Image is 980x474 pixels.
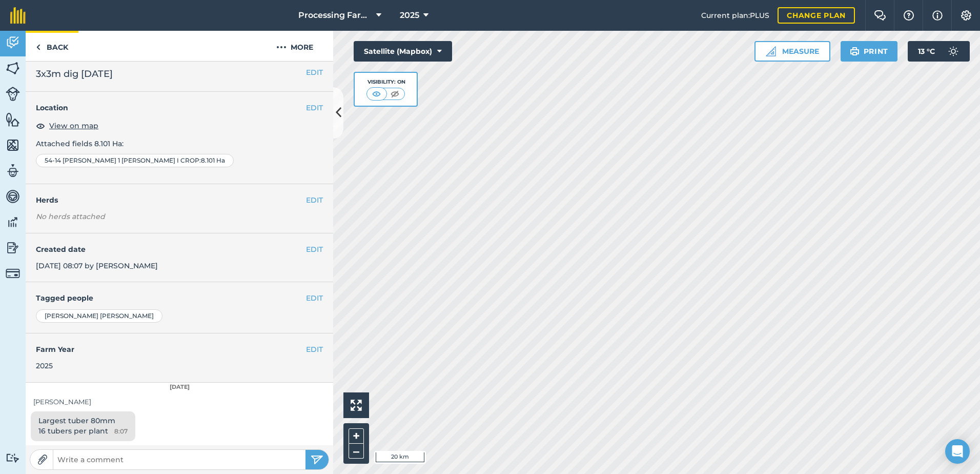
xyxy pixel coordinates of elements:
[53,452,305,467] input: Write a comment
[945,439,970,464] div: Open Intercom Messenger
[960,10,972,21] img: A cog icon
[874,10,886,21] img: Two speech bubbles overlapping with the left bubble in the forefront
[36,360,323,371] div: 2025
[903,10,915,21] img: A question mark icon
[36,41,40,53] img: svg+xml;base64,PHN2ZyB4bWxucz0iaHR0cDovL3d3dy53My5vcmcvMjAwMC9zdmciIHdpZHRoPSI5IiBoZWlnaHQ9IjI0Ii...
[6,137,20,153] img: svg+xml;base64,PHN2ZyB4bWxucz0iaHR0cDovL3d3dy53My5vcmcvMjAwMC9zdmciIHdpZHRoPSI1NiIgaGVpZ2h0PSI2MC...
[26,233,333,283] div: [DATE] 08:07 by [PERSON_NAME]
[26,31,78,61] a: Back
[6,61,20,76] img: svg+xml;base64,PHN2ZyB4bWxucz0iaHR0cDovL3d3dy53My5vcmcvMjAwMC9zdmciIHdpZHRoPSI1NiIgaGVpZ2h0PSI2MC...
[36,292,323,304] h4: Tagged people
[36,211,333,222] em: No herds attached
[701,10,769,21] span: Current plan : PLUS
[306,194,323,206] button: EDIT
[306,292,323,304] button: EDIT
[778,7,855,24] a: Change plan
[6,35,20,50] img: svg+xml;base64,PD94bWwgdmVyc2lvbj0iMS4wIiBlbmNvZGluZz0idXRmLTgiPz4KPCEtLSBHZW5lcmF0b3I6IEFkb2JlIE...
[943,41,964,62] img: svg+xml;base64,PD94bWwgdmVyc2lvbj0iMS4wIiBlbmNvZGluZz0idXRmLTgiPz4KPCEtLSBHZW5lcmF0b3I6IEFkb2JlIE...
[256,31,333,61] button: More
[6,87,20,101] img: svg+xml;base64,PD94bWwgdmVyc2lvbj0iMS4wIiBlbmNvZGluZz0idXRmLTgiPz4KPCEtLSBHZW5lcmF0b3I6IEFkb2JlIE...
[6,214,20,230] img: svg+xml;base64,PD94bWwgdmVyc2lvbj0iMS4wIiBlbmNvZGluZz0idXRmLTgiPz4KPCEtLSBHZW5lcmF0b3I6IEFkb2JlIE...
[766,46,776,56] img: Ruler icon
[37,455,48,465] img: Paperclip icon
[306,102,323,113] button: EDIT
[36,244,323,255] h4: Created date
[349,428,364,444] button: +
[26,383,333,392] div: [DATE]
[918,41,935,62] span: 13 ° C
[36,102,323,113] h4: Location
[36,67,323,81] h2: 3x3m dig [DATE]
[311,453,323,466] img: svg+xml;base64,PHN2ZyB4bWxucz0iaHR0cDovL3d3dy53My5vcmcvMjAwMC9zdmciIHdpZHRoPSIyNSIgaGVpZ2h0PSIyNC...
[400,9,419,22] span: 2025
[36,120,45,132] img: svg+xml;base64,PHN2ZyB4bWxucz0iaHR0cDovL3d3dy53My5vcmcvMjAwMC9zdmciIHdpZHRoPSIxOCIgaGVpZ2h0PSIyNC...
[908,41,970,62] button: 13 °C
[370,89,383,99] img: svg+xml;base64,PHN2ZyB4bWxucz0iaHR0cDovL3d3dy53My5vcmcvMjAwMC9zdmciIHdpZHRoPSI1MCIgaGVpZ2h0PSI0MC...
[6,163,20,179] img: svg+xml;base64,PD94bWwgdmVyc2lvbj0iMS4wIiBlbmNvZGluZz0idXRmLTgiPz4KPCEtLSBHZW5lcmF0b3I6IEFkb2JlIE...
[349,444,364,459] button: –
[389,89,401,99] img: svg+xml;base64,PHN2ZyB4bWxucz0iaHR0cDovL3d3dy53My5vcmcvMjAwMC9zdmciIHdpZHRoPSI1MCIgaGVpZ2h0PSI0MC...
[6,453,20,463] img: svg+xml;base64,PD94bWwgdmVyc2lvbj0iMS4wIiBlbmNvZGluZz0idXRmLTgiPz4KPCEtLSBHZW5lcmF0b3I6IEFkb2JlIE...
[354,41,452,62] button: Satellite (Mapbox)
[199,156,225,165] span: : 8.101 Ha
[36,344,323,355] h4: Farm Year
[850,45,860,57] img: svg+xml;base64,PHN2ZyB4bWxucz0iaHR0cDovL3d3dy53My5vcmcvMjAwMC9zdmciIHdpZHRoPSIxOSIgaGVpZ2h0PSIyNC...
[298,9,372,22] span: Processing Farms
[36,120,98,132] button: View on map
[114,426,128,437] span: 8:07
[45,156,199,165] span: 54-14 [PERSON_NAME] 1 [PERSON_NAME] I CROP
[6,266,20,281] img: svg+xml;base64,PD94bWwgdmVyc2lvbj0iMS4wIiBlbmNvZGluZz0idXRmLTgiPz4KPCEtLSBHZW5lcmF0b3I6IEFkb2JlIE...
[49,120,98,131] span: View on map
[351,400,362,411] img: Four arrows, one pointing top left, one top right, one bottom right and the last bottom left
[306,344,323,355] button: EDIT
[36,194,333,206] h4: Herds
[754,41,830,62] button: Measure
[6,189,20,204] img: svg+xml;base64,PD94bWwgdmVyc2lvbj0iMS4wIiBlbmNvZGluZz0idXRmLTgiPz4KPCEtLSBHZW5lcmF0b3I6IEFkb2JlIE...
[276,41,287,53] img: svg+xml;base64,PHN2ZyB4bWxucz0iaHR0cDovL3d3dy53My5vcmcvMjAwMC9zdmciIHdpZHRoPSIyMCIgaGVpZ2h0PSIyNC...
[36,138,323,149] p: Attached fields 8.101 Ha :
[841,41,898,62] button: Print
[33,397,325,407] div: [PERSON_NAME]
[366,78,405,86] div: Visibility: On
[6,240,20,255] img: svg+xml;base64,PD94bWwgdmVyc2lvbj0iMS4wIiBlbmNvZGluZz0idXRmLTgiPz4KPCEtLSBHZW5lcmF0b3I6IEFkb2JlIE...
[36,309,162,323] div: [PERSON_NAME] [PERSON_NAME]
[6,112,20,127] img: svg+xml;base64,PHN2ZyB4bWxucz0iaHR0cDovL3d3dy53My5vcmcvMjAwMC9zdmciIHdpZHRoPSI1NiIgaGVpZ2h0PSI2MC...
[306,67,323,78] button: EDIT
[10,7,26,24] img: fieldmargin Logo
[932,9,943,22] img: svg+xml;base64,PHN2ZyB4bWxucz0iaHR0cDovL3d3dy53My5vcmcvMjAwMC9zdmciIHdpZHRoPSIxNyIgaGVpZ2h0PSIxNy...
[31,411,135,441] div: Largest tuber 80mm 16 tubers per plant
[306,244,323,255] button: EDIT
